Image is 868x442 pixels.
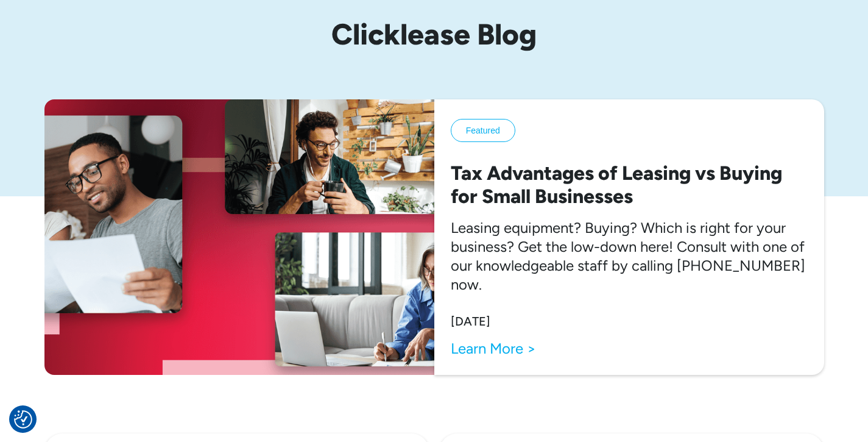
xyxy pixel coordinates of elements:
div: Featured [466,124,500,137]
a: Learn More > [451,339,536,358]
button: Consent Preferences [14,410,32,429]
h2: Tax Advantages of Leasing vs Buying for Small Businesses [451,162,808,209]
p: Leasing equipment? Buying? Which is right for your business? Get the low-down here! Consult with ... [451,218,808,294]
img: Revisit consent button [14,410,32,429]
h1: Clicklease Blog [148,18,721,51]
div: [DATE] [451,313,490,329]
